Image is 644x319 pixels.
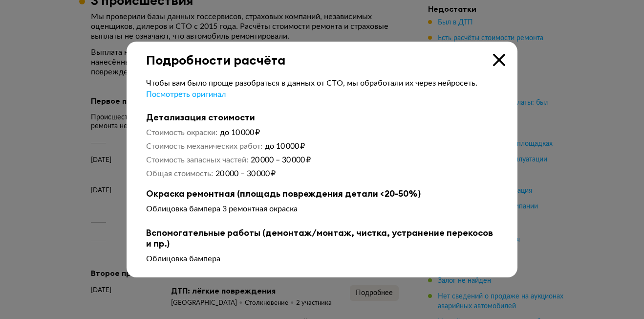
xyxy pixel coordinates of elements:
[146,112,498,123] b: Детализация стоимости
[251,156,311,164] span: 20 000 – 30 000 ₽
[146,204,498,214] div: Облицовка бампера 3 ремонтная окраска
[215,170,276,178] span: 20 000 – 30 000 ₽
[146,91,226,98] span: Посмотреть оригинал
[127,42,517,68] div: Подробности расчёта
[220,129,260,137] span: до 10 000 ₽
[146,79,477,87] span: Чтобы вам было проще разобраться в данных от СТО, мы обработали их через нейросеть.
[146,128,217,137] dt: Стоимость окраски
[146,155,248,165] dt: Стоимость запасных частей
[265,142,305,150] span: до 10 000 ₽
[146,141,262,151] dt: Стоимость механических работ
[146,228,498,249] b: Вспомогательные работы (демонтаж/монтаж, чистка, устранение перекосов и пр.)
[146,188,498,199] b: Окраска ремонтная (площадь повреждения детали <20-50%)
[146,254,498,264] div: Облицовка бампера
[146,169,213,179] dt: Общая стоимость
